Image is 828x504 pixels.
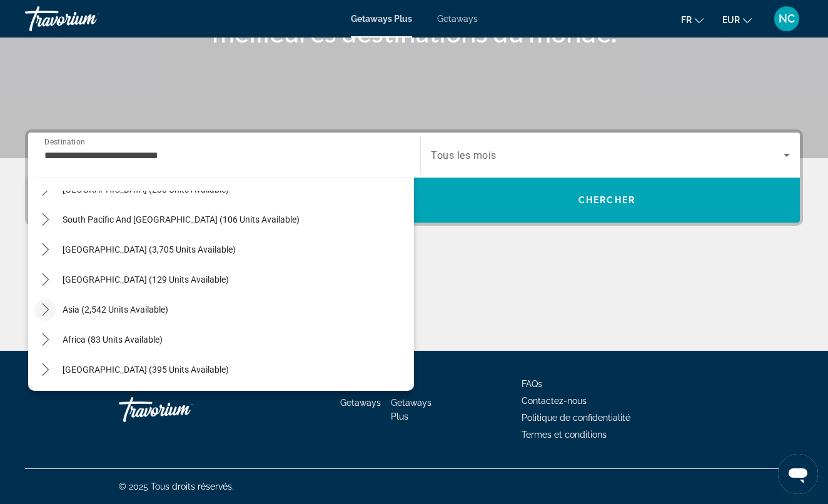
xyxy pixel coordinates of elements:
span: Chercher [578,195,635,205]
button: Change language [681,11,704,29]
iframe: Bouton de lancement de la fenêtre de messagerie [778,454,818,494]
a: Go Home [119,391,244,428]
input: Select destination [44,148,404,163]
button: Select destination: Africa (83 units available) [56,328,169,351]
a: Politique de confidentialité [522,413,630,423]
button: Select destination: Asia (2,542 units available) [56,298,174,321]
button: User Menu [770,6,803,32]
button: Toggle Australia (238 units available) submenu [34,179,56,201]
button: Select destination: South America (3,705 units available) [56,238,242,261]
button: Toggle South Pacific and Oceania (106 units available) submenu [34,209,56,231]
span: Tous les mois [431,149,497,161]
button: Toggle South America (3,705 units available) submenu [34,239,56,261]
button: Toggle Africa (83 units available) submenu [34,329,56,351]
button: Toggle Central America (129 units available) submenu [34,269,56,291]
a: Getaways [340,398,381,408]
span: fr [681,15,692,25]
span: [GEOGRAPHIC_DATA] (3,705 units available) [63,244,236,255]
button: Select destination: Central America (129 units available) [56,268,235,291]
button: Change currency [722,11,752,29]
button: Select destination: Middle East (395 units available) [56,358,235,381]
button: Select destination: Australia (238 units available) [56,178,235,201]
div: Search widget [28,133,800,223]
span: [GEOGRAPHIC_DATA] (395 units available) [63,365,229,375]
span: Asia (2,542 units available) [63,305,168,315]
span: South Pacific and [GEOGRAPHIC_DATA] (106 units available) [63,214,300,224]
a: Getaways [437,14,478,24]
span: EUR [722,15,740,25]
span: NC [779,13,795,25]
div: Destination options [28,171,414,391]
button: Toggle Middle East (395 units available) submenu [34,359,56,381]
span: [GEOGRAPHIC_DATA] (129 units available) [63,275,229,285]
span: Africa (83 units available) [63,335,163,345]
a: Contactez-nous [522,396,587,406]
span: © 2025 Tous droits réservés. [119,481,234,491]
button: Search [414,178,800,223]
button: Select destination: South Pacific and Oceania (106 units available) [56,208,306,231]
a: FAQs [522,379,542,389]
a: Termes et conditions [522,430,607,440]
button: Toggle Asia (2,542 units available) submenu [34,299,56,321]
a: Getaways Plus [351,14,412,24]
a: Travorium [25,3,150,35]
span: Destination [44,137,85,146]
a: Getaways Plus [391,398,432,421]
